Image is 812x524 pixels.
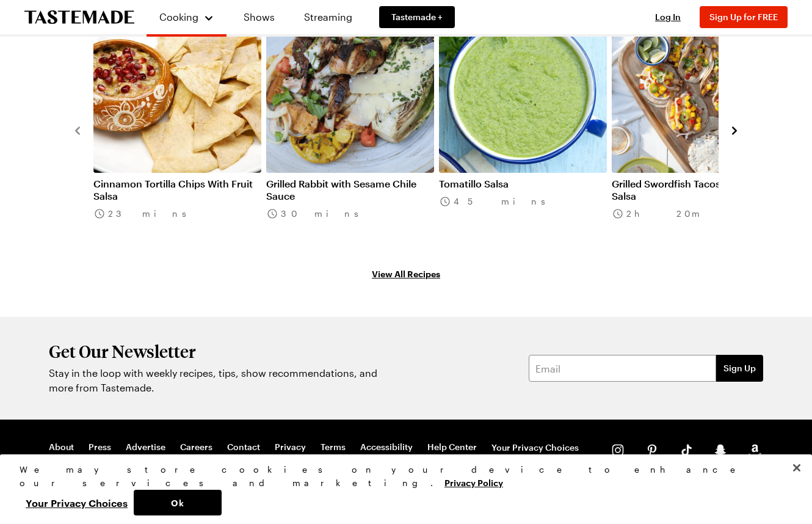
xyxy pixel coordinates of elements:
a: Contact [227,442,260,454]
h2: Get Our Newsletter [49,341,385,361]
a: Grilled Rabbit with Sesame Chile Sauce [266,178,434,202]
div: 2 / 8 [266,5,439,255]
a: Tastemade + [379,6,455,28]
span: Log In [655,12,681,22]
a: About [49,442,74,454]
span: Sign Up [723,362,756,374]
div: 3 / 8 [439,5,612,255]
button: Sign Up for FREE [700,6,788,28]
a: Press [89,442,111,454]
a: Accessibility [360,442,413,454]
button: navigate to next item [728,123,741,137]
button: Ok [134,490,222,515]
button: Your Privacy Choices [20,490,134,515]
nav: Footer [49,442,587,479]
a: Tomatillo Salsa [439,178,607,190]
div: We may store cookies on your device to enhance our services and marketing. [20,463,782,490]
button: navigate to previous item [71,123,84,137]
a: Careers [180,442,212,454]
span: Tastemade + [391,11,443,23]
a: Privacy [275,442,306,454]
a: Help Center [427,442,477,454]
div: 4 / 8 [612,5,785,255]
a: To Tastemade Home Page [24,10,134,24]
button: Log In [643,11,692,23]
a: More information about your privacy, opens in a new tab [444,476,503,488]
span: Sign Up for FREE [709,12,778,22]
a: Terms [321,442,346,454]
a: Grilled Swordfish Tacos with Mango Salsa [612,178,780,202]
div: Privacy [20,463,782,515]
input: Email [529,355,716,382]
a: Advertise [126,442,165,454]
span: Cooking [159,11,198,23]
a: View All Recipes [71,267,741,280]
button: Cooking [159,5,214,29]
a: Cinnamon Tortilla Chips With Fruit Salsa [93,178,261,202]
button: Your Privacy Choices [491,442,579,454]
button: Close [783,454,810,481]
button: Sign Up [716,355,763,382]
div: 1 / 8 [93,5,266,255]
p: Stay in the loop with weekly recipes, tips, show recommendations, and more from Tastemade. [49,366,385,395]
